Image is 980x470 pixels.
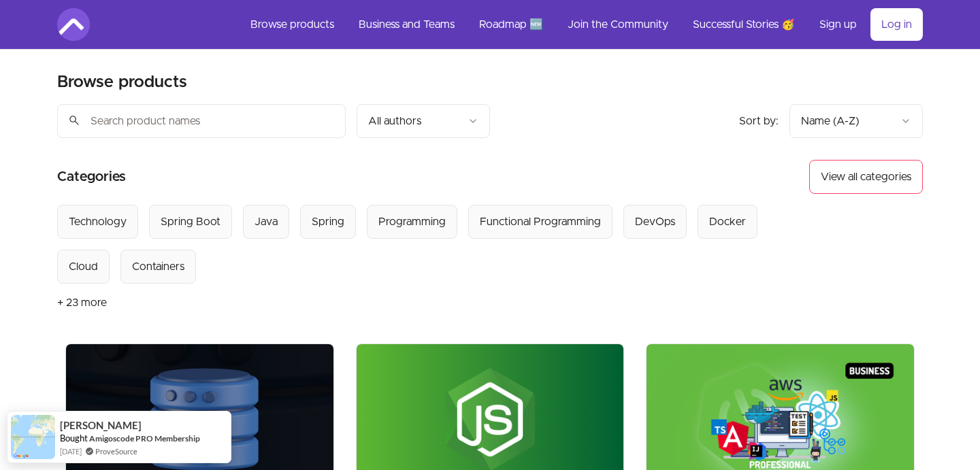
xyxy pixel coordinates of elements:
[348,8,465,41] a: Business and Teams
[357,104,490,138] button: Filter by author
[709,214,746,230] div: Docker
[557,8,679,41] a: Join the Community
[60,420,142,431] span: [PERSON_NAME]
[378,214,446,230] div: Programming
[312,214,344,230] div: Spring
[60,433,88,443] span: Bought
[95,446,137,457] a: ProveSource
[468,8,554,41] a: Roadmap 🆕
[60,446,82,457] span: [DATE]
[69,214,127,230] div: Technology
[57,71,187,93] h2: Browse products
[11,415,55,459] img: provesource social proof notification image
[635,214,675,230] div: DevOps
[57,104,346,138] input: Search product names
[89,433,200,444] a: Amigoscode PRO Membership
[255,214,278,230] div: Java
[57,8,90,41] img: Amigoscode logo
[57,284,107,322] button: + 23 more
[809,160,923,194] button: View all categories
[808,8,868,41] a: Sign up
[870,8,923,41] a: Log in
[161,214,220,230] div: Spring Boot
[480,214,601,230] div: Functional Programming
[68,111,80,130] span: search
[240,8,923,41] nav: Main
[240,8,345,41] a: Browse products
[69,258,98,275] div: Cloud
[789,104,923,138] button: Product sort options
[57,160,126,194] h2: Categories
[739,116,779,127] span: Sort by:
[132,258,184,275] div: Containers
[682,8,806,41] a: Successful Stories 🥳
